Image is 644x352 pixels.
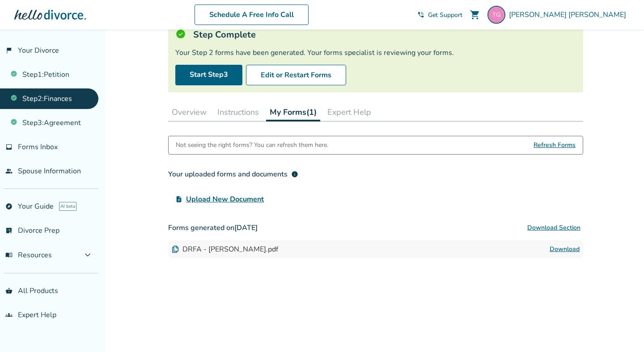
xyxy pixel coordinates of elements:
span: expand_more [82,250,93,260]
iframe: Chat Widget [599,309,644,352]
a: Start Step3 [175,65,242,85]
img: Document [172,246,179,253]
span: list_alt_check [5,227,13,234]
span: upload_file [175,196,182,203]
span: inbox [5,143,13,151]
h3: Forms generated on [DATE] [168,219,583,237]
button: Instructions [214,103,263,121]
div: Not seeing the right forms? You can refresh them here. [176,136,328,154]
img: tiarra.gil@gmail.com [487,6,505,24]
a: Download [550,244,580,255]
span: Refresh Forms [534,136,576,154]
span: groups [5,311,13,318]
span: Resources [5,250,52,260]
span: shopping_basket [5,287,13,294]
button: Edit or Restart Forms [246,65,346,85]
span: menu_book [5,251,13,259]
button: Expert Help [324,103,375,121]
button: Overview [168,103,210,121]
span: Get Support [428,11,462,19]
div: Your Step 2 forms have been generated. Your forms specialist is reviewing your forms. [175,48,576,58]
span: [PERSON_NAME] [PERSON_NAME] [509,10,630,20]
a: phone_in_talkGet Support [417,11,462,19]
span: phone_in_talk [417,11,424,18]
span: flag_2 [5,47,13,54]
span: Upload New Document [186,194,264,205]
span: info [291,171,298,178]
div: DRFA - [PERSON_NAME].pdf [172,244,278,254]
h5: Step Complete [193,29,256,41]
span: shopping_cart [470,9,480,20]
span: people [5,168,13,175]
a: Schedule A Free Info Call [195,4,309,25]
span: Forms Inbox [18,142,58,152]
span: AI beta [59,202,76,211]
button: Download Section [525,219,583,237]
span: explore [5,203,13,210]
button: My Forms(1) [266,103,320,122]
div: Your uploaded forms and documents [168,169,298,180]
